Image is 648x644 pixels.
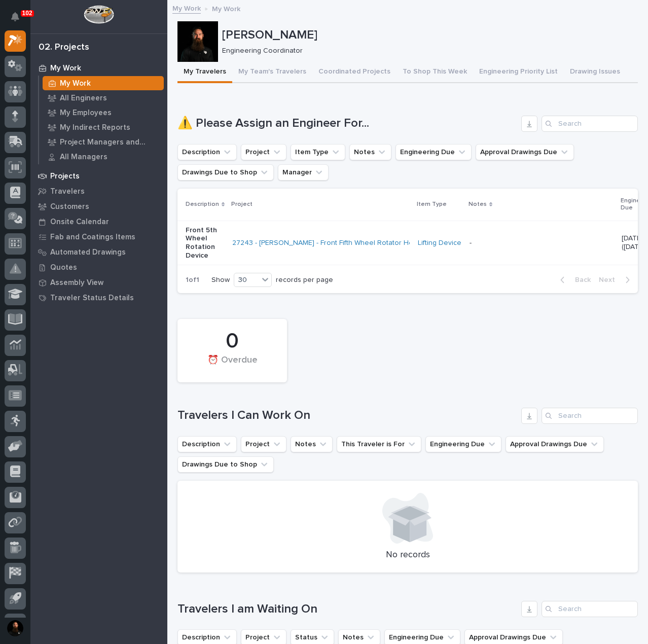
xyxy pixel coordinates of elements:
[30,214,167,229] a: Onsite Calendar
[22,10,32,17] p: 102
[50,248,126,257] p: Automated Drawings
[5,618,26,639] button: users-avatar
[569,275,591,284] span: Back
[278,164,329,181] button: Manager
[417,199,447,210] p: Item Type
[542,601,638,617] input: Search
[50,294,134,303] p: Traveler Status Details
[469,199,487,210] p: Notes
[177,144,237,160] button: Description
[50,187,85,196] p: Travelers
[50,202,89,211] p: Customers
[50,233,135,242] p: Fab and Coatings Items
[39,76,167,90] a: My Work
[395,144,472,160] button: Engineering Due
[39,120,167,134] a: My Indirect Reports
[30,260,167,275] a: Quotes
[222,47,630,55] p: Engineering Coordinator
[13,12,26,28] div: Notifications102
[425,436,501,452] button: Engineering Due
[291,436,333,452] button: Notes
[39,42,89,53] div: 02. Projects
[337,436,421,452] button: This Traveler is For
[50,172,80,181] p: Projects
[39,135,167,149] a: Project Managers and Engineers
[50,64,81,73] p: My Work
[60,138,160,147] p: Project Managers and Engineers
[276,276,333,284] p: records per page
[195,329,270,354] div: 0
[30,60,167,76] a: My Work
[312,62,397,83] button: Coordinated Projects
[595,275,638,284] button: Next
[190,550,626,561] p: No records
[506,436,604,452] button: Approval Drawings Due
[60,109,112,118] p: My Employees
[349,144,391,160] button: Notes
[177,456,274,473] button: Drawings Due to Shop
[84,5,114,24] img: Workspace Logo
[177,164,274,181] button: Drawings Due to Shop
[186,199,219,210] p: Description
[30,168,167,184] a: Projects
[177,268,207,293] p: 1 of 1
[222,28,634,43] p: [PERSON_NAME]
[542,116,638,132] input: Search
[30,275,167,290] a: Assembly View
[291,144,345,160] button: Item Type
[473,62,564,83] button: Engineering Priority List
[30,199,167,214] a: Customers
[211,276,230,284] p: Show
[39,105,167,120] a: My Employees
[60,79,91,88] p: My Work
[241,144,286,160] button: Project
[5,6,26,27] button: Notifications
[397,62,473,83] button: To Shop This Week
[177,116,517,131] h1: ⚠️ Please Assign an Engineer For...
[212,3,240,14] p: My Work
[186,226,224,260] p: Front 5th Wheel Rotation Device
[60,94,107,103] p: All Engineers
[177,602,517,617] h1: Travelers I am Waiting On
[232,239,422,247] a: 27243 - [PERSON_NAME] - Front Fifth Wheel Rotator Helux
[599,275,621,284] span: Next
[177,436,237,452] button: Description
[30,290,167,305] a: Traveler Status Details
[542,408,638,424] input: Search
[30,184,167,199] a: Travelers
[232,62,312,83] button: My Team's Travelers
[60,123,130,132] p: My Indirect Reports
[564,62,626,83] button: Drawing Issues
[50,278,103,288] p: Assembly View
[234,275,259,285] div: 30
[476,144,574,160] button: Approval Drawings Due
[60,153,107,162] p: All Managers
[39,150,167,164] a: All Managers
[231,199,253,210] p: Project
[30,229,167,244] a: Fab and Coatings Items
[552,275,595,284] button: Back
[195,355,270,376] div: ⏰ Overdue
[50,218,109,227] p: Onsite Calendar
[30,244,167,260] a: Automated Drawings
[39,91,167,105] a: All Engineers
[418,239,461,247] a: Lifting Device
[177,62,232,83] button: My Travelers
[470,239,472,247] div: -
[241,436,286,452] button: Project
[50,263,77,272] p: Quotes
[177,408,517,423] h1: Travelers I Can Work On
[172,2,201,14] a: My Work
